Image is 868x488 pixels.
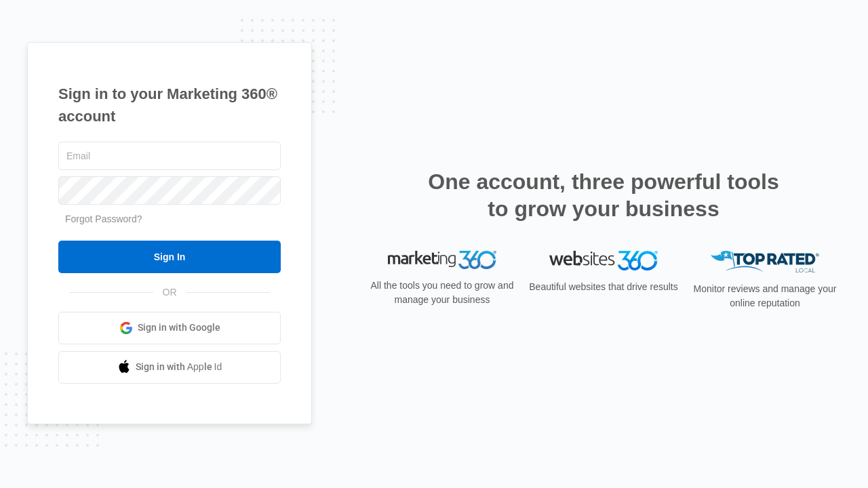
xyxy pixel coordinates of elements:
[388,251,496,270] img: Marketing 360
[549,251,658,270] img: Websites 360
[58,142,281,170] input: Email
[366,279,518,307] p: All the tools you need to grow and manage your business
[58,83,281,127] h1: Sign in to your Marketing 360® account
[689,282,841,310] p: Monitor reviews and manage your online reputation
[424,168,783,222] h2: One account, three powerful tools to grow your business
[153,285,186,300] span: OR
[58,241,281,273] input: Sign In
[136,360,222,374] span: Sign in with Apple Id
[58,312,281,344] a: Sign in with Google
[58,351,281,384] a: Sign in with Apple Id
[65,213,142,224] a: Forgot Password?
[138,321,220,335] span: Sign in with Google
[528,280,679,294] p: Beautiful websites that drive results
[711,251,819,273] img: Top Rated Local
